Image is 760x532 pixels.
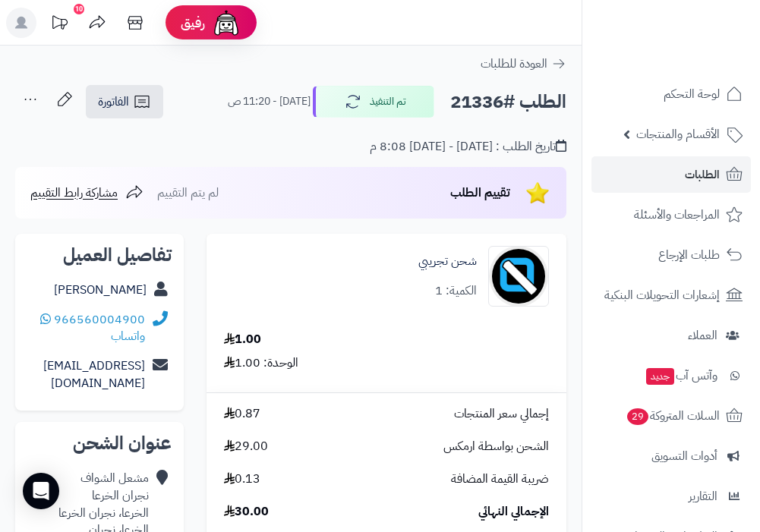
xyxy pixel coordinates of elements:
small: [DATE] - 11:20 ص [228,94,311,109]
a: [PERSON_NAME] [54,281,147,299]
a: الفاتورة [86,85,163,118]
span: طلبات الإرجاع [658,244,720,266]
img: no_image-90x90.png [489,246,548,307]
span: المراجعات والأسئلة [634,204,720,225]
a: مشاركة رابط التقييم [30,184,143,202]
div: الوحدة: 1.00 [224,354,298,372]
a: لوحة التحكم [591,76,751,112]
div: الكمية: 1 [435,282,477,300]
span: الشحن بواسطة ارمكس [443,438,549,455]
a: إشعارات التحويلات البنكية [591,277,751,313]
a: الطلبات [591,156,751,193]
a: طلبات الإرجاع [591,237,751,273]
span: تقييم الطلب [450,184,510,202]
span: الطلبات [685,164,720,185]
h2: عنوان الشحن [27,434,172,452]
span: مشاركة رابط التقييم [30,184,118,202]
span: التقارير [689,486,717,507]
span: جديد [646,368,674,385]
a: السلات المتروكة29 [591,398,751,434]
img: logo-2.png [657,11,746,43]
a: واتساب [40,310,145,346]
div: 1.00 [224,331,261,348]
span: ضريبة القيمة المضافة [451,471,549,488]
span: 0.87 [224,405,260,423]
a: شحن تجريبي [418,253,477,270]
div: تاريخ الطلب : [DATE] - [DATE] 8:08 م [370,138,566,156]
span: 0.13 [224,471,260,488]
span: رفيق [181,14,205,32]
div: 10 [74,4,84,14]
span: وآتس آب [645,365,717,386]
span: 29.00 [224,438,268,455]
h2: الطلب #21336 [450,87,566,118]
span: 30.00 [224,503,269,521]
div: Open Intercom Messenger [23,473,59,509]
img: ai-face.png [211,8,241,38]
span: الفاتورة [98,93,129,111]
a: أدوات التسويق [591,438,751,474]
a: 966560004900 [54,310,145,329]
span: 29 [627,408,648,425]
span: الأقسام والمنتجات [636,124,720,145]
span: لم يتم التقييم [157,184,219,202]
span: لوحة التحكم [664,83,720,105]
a: العملاء [591,317,751,354]
a: العودة للطلبات [481,55,566,73]
a: [EMAIL_ADDRESS][DOMAIN_NAME] [43,357,145,392]
span: إشعارات التحويلات البنكية [604,285,720,306]
span: إجمالي سعر المنتجات [454,405,549,423]
a: المراجعات والأسئلة [591,197,751,233]
span: السلات المتروكة [626,405,720,427]
span: العودة للطلبات [481,55,547,73]
span: الإجمالي النهائي [478,503,549,521]
span: أدوات التسويق [651,445,717,467]
h2: تفاصيل العميل [27,246,172,264]
a: وآتس آبجديد [591,357,751,394]
button: تم التنفيذ [313,86,434,118]
span: العملاء [688,325,717,346]
a: تحديثات المنصة [40,8,78,42]
a: التقارير [591,478,751,515]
